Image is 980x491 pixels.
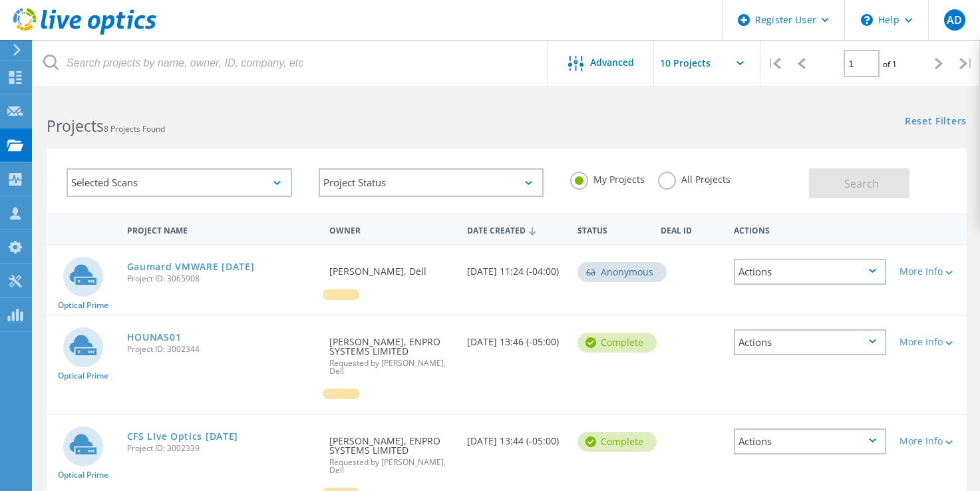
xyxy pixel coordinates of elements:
[760,40,788,87] div: |
[734,259,886,285] div: Actions
[905,116,967,128] a: Reset Filters
[127,262,255,271] a: Gaumard VMWARE [DATE]
[460,316,571,360] div: [DATE] 13:46 (-05:00)
[319,168,544,197] div: Project Status
[120,217,323,242] div: Project Name
[809,168,909,198] button: Search
[127,275,316,283] span: Project ID: 3065908
[33,40,548,86] input: Search projects by name, owner, ID, company, etc
[67,168,292,197] div: Selected Scans
[329,458,454,474] span: Requested by [PERSON_NAME], Dell
[861,14,873,26] svg: \n
[460,217,571,242] div: Date Created
[127,333,182,342] a: HOUNAS01
[323,217,460,242] div: Owner
[58,471,108,479] span: Optical Prime
[323,415,460,488] div: [PERSON_NAME], ENPRO SYSTEMS LIMITED
[460,415,571,459] div: [DATE] 13:44 (-05:00)
[577,432,657,452] div: Complete
[47,115,104,136] b: Projects
[127,432,238,441] a: CFS LIve Optics [DATE]
[899,337,960,347] div: More Info
[329,359,454,375] span: Requested by [PERSON_NAME], Dell
[654,217,728,242] div: Deal Id
[577,262,667,282] div: Anonymous
[323,316,460,389] div: [PERSON_NAME], ENPRO SYSTEMS LIMITED
[734,329,886,355] div: Actions
[899,267,960,276] div: More Info
[953,40,980,87] div: |
[658,172,731,184] label: All Projects
[127,345,316,353] span: Project ID: 3002344
[734,428,886,454] div: Actions
[58,301,108,309] span: Optical Prime
[127,444,316,452] span: Project ID: 3002339
[570,172,645,184] label: My Projects
[571,217,653,242] div: Status
[104,123,165,134] span: 8 Projects Found
[323,245,460,289] div: [PERSON_NAME], Dell
[13,28,156,37] a: Live Optics Dashboard
[58,372,108,380] span: Optical Prime
[883,59,897,70] span: of 1
[577,333,657,353] div: Complete
[460,245,571,289] div: [DATE] 11:24 (-04:00)
[844,176,879,191] span: Search
[899,436,960,446] div: More Info
[947,15,962,25] span: AD
[590,58,634,67] span: Advanced
[727,217,893,242] div: Actions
